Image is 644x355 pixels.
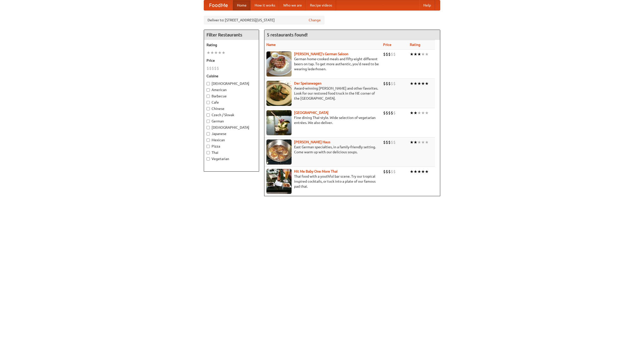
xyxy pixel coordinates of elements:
a: Help [419,0,435,10]
a: How it works [251,0,279,10]
li: $ [383,51,386,57]
input: Vegetarian [207,157,210,161]
label: Cafe [207,100,256,105]
li: ★ [414,139,417,145]
a: Change [309,18,321,23]
li: $ [393,51,396,57]
li: $ [212,65,214,71]
li: $ [207,65,209,71]
p: Fine dining Thai-style. Wide selection of vegetarian entrées. We also deliver. [266,115,379,125]
b: [GEOGRAPHIC_DATA] [294,111,329,115]
input: Thai [207,151,210,154]
a: Who we are [279,0,306,10]
li: $ [393,81,396,86]
li: ★ [410,169,414,174]
li: ★ [414,81,417,86]
li: $ [386,110,388,116]
li: ★ [410,51,414,57]
li: $ [386,139,388,145]
label: German [207,119,256,124]
a: [PERSON_NAME]'s German Saloon [294,52,348,56]
ng-pluralize: 5 restaurants found! [267,32,308,37]
input: Pizza [207,145,210,148]
li: ★ [417,139,421,145]
label: Thai [207,150,256,155]
input: American [207,88,210,92]
li: ★ [218,50,222,55]
label: [DEMOGRAPHIC_DATA] [207,81,256,86]
label: [DEMOGRAPHIC_DATA] [207,125,256,130]
li: ★ [417,81,421,86]
li: $ [383,81,386,86]
input: German [207,120,210,123]
li: ★ [210,50,214,55]
li: $ [209,65,212,71]
li: $ [393,139,396,145]
p: East German specialties, in a family-friendly setting. Come warm up with our delicious soups. [266,145,379,155]
li: ★ [425,110,429,116]
li: ★ [410,139,414,145]
li: ★ [410,110,414,116]
a: Hit Me Baby One More Thai [294,169,338,173]
li: $ [388,81,391,86]
p: Award-winning [PERSON_NAME] and other favorites. Look for our restored food truck in the NE corne... [266,86,379,101]
input: Chinese [207,107,210,110]
li: ★ [214,50,218,55]
input: Japanese [207,132,210,135]
li: $ [391,51,393,57]
label: Pizza [207,144,256,149]
li: $ [383,110,386,116]
li: ★ [414,169,417,174]
li: ★ [425,81,429,86]
label: American [207,87,256,92]
li: ★ [425,169,429,174]
label: Japanese [207,131,256,136]
label: Mexican [207,137,256,143]
label: Vegetarian [207,156,256,161]
li: ★ [421,51,425,57]
li: ★ [417,110,421,116]
li: ★ [417,51,421,57]
h4: Filter Restaurants [204,30,259,40]
p: German home-cooked meals and fifty-eight different beers on tap. To get more authentic, you'd nee... [266,56,379,72]
li: $ [391,110,393,116]
input: Mexican [207,138,210,142]
li: ★ [421,139,425,145]
li: $ [217,65,219,71]
img: satay.jpg [266,110,292,135]
input: Barbecue [207,95,210,98]
a: FoodMe [204,0,233,10]
img: kohlhaus.jpg [266,139,292,165]
a: [PERSON_NAME] Haus [294,140,330,144]
label: Chinese [207,106,256,111]
li: ★ [425,139,429,145]
label: Czech / Slovak [207,112,256,117]
li: $ [393,110,396,116]
li: ★ [410,81,414,86]
input: [DEMOGRAPHIC_DATA] [207,82,210,85]
input: [DEMOGRAPHIC_DATA] [207,126,210,129]
li: $ [391,139,393,145]
li: $ [393,169,396,174]
b: Der Speisewagen [294,81,321,85]
h5: Rating [207,42,256,47]
li: ★ [222,50,225,55]
li: ★ [421,81,425,86]
a: Name [266,43,276,47]
li: ★ [421,110,425,116]
a: Rating [410,43,420,47]
input: Cafe [207,101,210,104]
li: $ [391,81,393,86]
li: $ [386,81,388,86]
label: Barbecue [207,94,256,99]
li: ★ [421,169,425,174]
li: $ [388,110,391,116]
p: Thai food with a youthful bar scene. Try our tropical inspired cocktails, or tuck into a plate of... [266,174,379,189]
li: $ [386,51,388,57]
li: ★ [417,169,421,174]
li: $ [214,65,217,71]
li: $ [388,51,391,57]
